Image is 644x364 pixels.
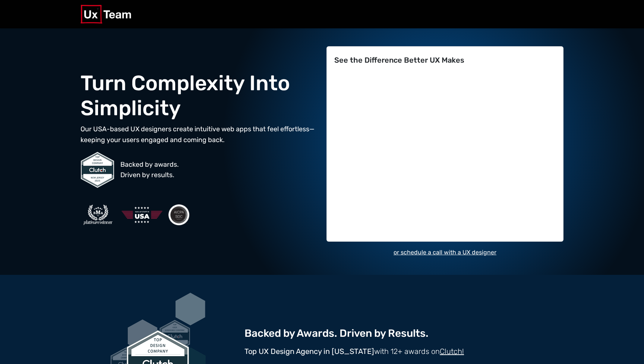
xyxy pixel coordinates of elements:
[334,76,556,235] iframe: Form 0
[244,345,563,357] p: with 12+ awards on
[334,56,556,65] h2: See the Difference Better UX Makes
[244,347,374,356] strong: Top UX Design Agency in [US_STATE]
[80,5,131,23] img: UX Team
[121,197,162,232] img: 100% of staff in the USA
[168,204,189,225] img: AICPA SOC
[394,249,496,256] a: or schedule a call with a UX designer
[80,151,114,188] img: Top Design Company on Clutch
[244,327,563,340] h2: Backed by Awards. Driven by Results.
[120,159,179,181] p: Backed by awards. Driven by results.
[80,124,318,145] p: Our USA-based UX designers create intuitive web apps that feel effortless—keeping your users enga...
[80,71,318,121] h2: Turn Complexity Into Simplicity
[80,204,116,226] img: BMA Platnimum Winner
[440,347,464,356] a: Clutch!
